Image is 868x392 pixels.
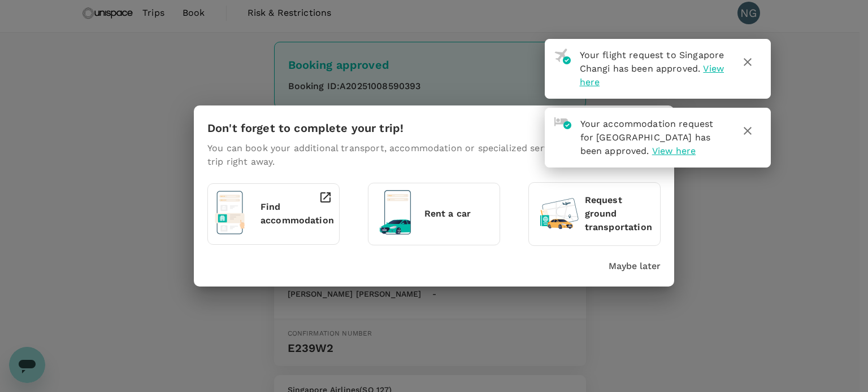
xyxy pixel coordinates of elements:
[609,259,661,273] button: Maybe later
[207,142,661,169] p: You can book your additional transport, accommodation or specialized services for a hassle-free t...
[585,193,653,234] p: Request ground transportation
[580,118,714,156] span: Your accommodation request for [GEOGRAPHIC_DATA] has been approved.
[580,50,724,74] span: Your flight request to Singapore Changi has been approved.
[554,117,571,129] img: hotel-approved
[554,49,571,64] img: flight-approved
[261,200,334,227] p: Find accommodation
[424,207,493,221] p: Rent a car
[207,119,403,137] h6: Don't forget to complete your trip!
[652,146,696,156] span: View here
